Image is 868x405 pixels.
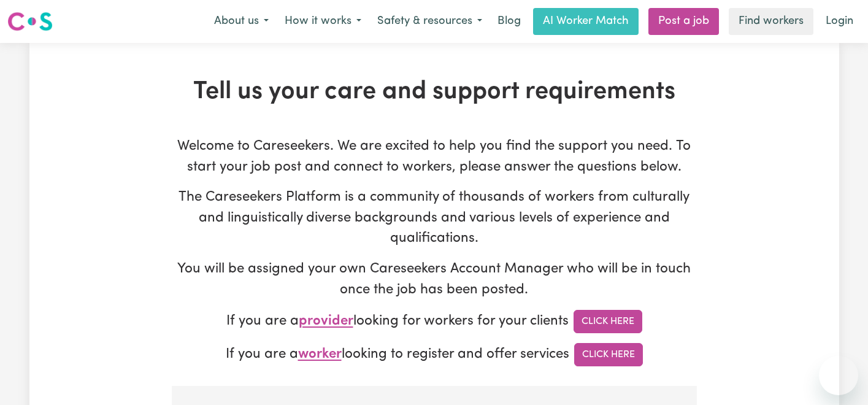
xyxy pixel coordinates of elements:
[277,9,369,34] button: How it works
[533,8,639,35] a: AI Worker Match
[298,348,342,362] span: worker
[818,8,861,35] a: Login
[729,8,813,35] a: Find workers
[648,8,719,35] a: Post a job
[7,7,53,36] a: Careseekers logo
[574,310,642,333] a: Click Here
[172,259,697,300] p: You will be assigned your own Careseekers Account Manager who will be in touch once the job has b...
[7,10,53,33] img: Careseekers logo
[490,8,528,35] a: Blog
[172,310,697,333] p: If you are a looking for workers for your clients
[299,315,353,329] span: provider
[369,9,490,34] button: Safety & resources
[172,136,697,177] p: Welcome to Careseekers. We are excited to help you find the support you need. To start your job p...
[172,187,697,249] p: The Careseekers Platform is a community of thousands of workers from culturally and linguisticall...
[819,356,858,395] iframe: Button to launch messaging window
[574,343,643,366] a: Click Here
[172,77,697,107] h1: Tell us your care and support requirements
[172,343,697,366] p: If you are a looking to register and offer services
[206,9,277,34] button: About us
